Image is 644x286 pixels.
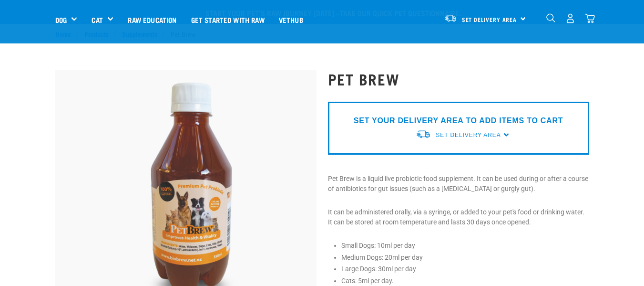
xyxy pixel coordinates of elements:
[341,241,589,251] li: Small Dogs: 10ml per day
[55,14,67,25] a: Dog
[354,115,563,127] p: SET YOUR DELIVERY AREA TO ADD ITEMS TO CART
[328,70,589,87] h1: Pet Brew
[92,14,102,25] a: Cat
[272,0,310,39] a: Vethub
[341,276,589,286] li: Cats: 5ml per day.
[416,129,431,139] img: van-moving.png
[328,174,589,194] p: Pet Brew is a liquid live probiotic food supplement. It can be used during or after a course of a...
[546,13,555,22] img: home-icon-1@2x.png
[121,0,184,39] a: Raw Education
[341,264,589,274] li: Large Dogs: 30ml per day
[328,207,589,227] p: It can be administered orally, via a syringe, or added to your pet's food or drinking water. It c...
[585,13,595,23] img: home-icon@2x.png
[436,132,501,138] span: Set Delivery Area
[462,18,517,21] span: Set Delivery Area
[444,14,457,22] img: van-moving.png
[341,253,589,263] li: Medium Dogs: 20ml per day
[565,13,575,23] img: user.png
[184,0,272,39] a: Get started with Raw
